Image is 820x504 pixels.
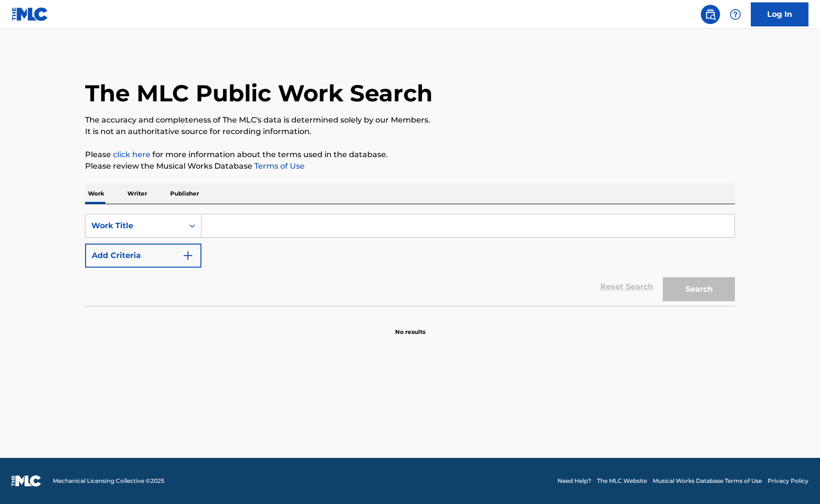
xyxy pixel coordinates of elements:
[113,150,150,159] a: click here
[705,9,716,20] img: search
[85,126,735,137] p: It is not an authoritative source for recording information.
[85,184,107,204] p: Work
[751,2,808,26] a: Log In
[726,5,745,24] div: Help
[85,244,201,268] button: Add Criteria
[252,161,305,171] a: Terms of Use
[12,7,49,21] img: MLC Logo
[91,220,178,232] div: Work Title
[85,214,735,306] form: Search Form
[395,316,425,336] p: No results
[85,114,735,126] p: The accuracy and completeness of The MLC's data is determined solely by our Members.
[730,9,741,20] img: help
[124,184,150,204] p: Writer
[558,477,591,485] a: Need Help?
[53,477,164,485] span: Mechanical Licensing Collective © 2025
[12,475,41,487] img: logo
[85,160,735,172] p: Please review the Musical Works Database
[167,184,202,204] p: Publisher
[701,5,720,24] a: Public Search
[85,79,433,108] h1: The MLC Public Work Search
[653,477,762,485] a: Musical Works Database Terms of Use
[597,477,647,485] a: The MLC Website
[182,250,194,261] img: 9d2ae6d4665cec9f34b9.svg
[768,477,808,485] a: Privacy Policy
[85,149,735,160] p: Please for more information about the terms used in the database.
